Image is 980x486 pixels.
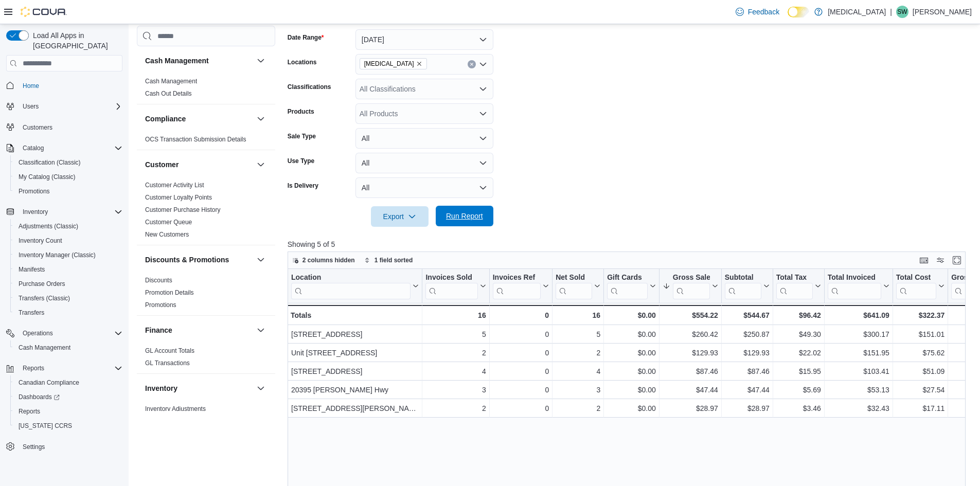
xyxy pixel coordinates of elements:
[291,328,419,340] div: [STREET_ADDRESS]
[375,256,413,264] span: 1 field sorted
[663,328,718,340] div: $260.42
[492,328,548,340] div: 0
[725,365,770,377] div: $87.46
[10,233,127,248] button: Inventory Count
[725,402,770,415] div: $28.97
[468,60,476,68] button: Clear input
[371,206,429,227] button: Export
[14,376,83,389] a: Canadian Compliance
[607,347,656,359] div: $0.00
[360,254,417,266] button: 1 field sorted
[2,78,127,93] button: Home
[29,30,122,51] span: Load All Apps in [GEOGRAPHIC_DATA]
[14,249,122,261] span: Inventory Manager (Classic)
[145,301,176,309] span: Promotions
[776,273,821,299] button: Total Tax
[23,82,39,90] span: Home
[492,365,548,377] div: 0
[145,255,253,265] button: Discounts & Promotions
[10,184,127,199] button: Promotions
[725,347,770,359] div: $129.93
[663,402,718,415] div: $28.97
[951,254,963,266] button: Enter fullscreen
[425,384,486,396] div: 3
[14,220,122,232] span: Adjustments (Classic)
[2,326,127,340] button: Operations
[14,292,122,304] span: Transfers (Classic)
[145,255,229,265] h3: Discounts & Promotions
[145,347,194,355] span: GL Account Totals
[145,218,192,226] span: Customer Queue
[137,75,275,104] div: Cash Management
[10,248,127,262] button: Inventory Manager (Classic)
[137,179,275,245] div: Customer
[556,273,592,299] div: Net Sold
[2,361,127,375] button: Reports
[288,83,331,91] label: Classifications
[19,422,72,430] span: [US_STATE] CCRS
[14,278,69,290] a: Purchase Orders
[19,441,49,453] a: Settings
[607,365,656,377] div: $0.00
[446,211,483,221] span: Run Report
[288,132,316,140] label: Sale Type
[19,407,40,416] span: Reports
[14,307,122,319] span: Transfers
[663,273,718,299] button: Gross Sales
[673,273,710,283] div: Gross Sales
[14,420,76,432] a: [US_STATE] CCRS
[10,170,127,184] button: My Catalog (Classic)
[19,327,57,339] button: Operations
[19,158,81,167] span: Classification (Classic)
[19,206,52,218] button: Inventory
[19,187,50,195] span: Promotions
[10,155,127,170] button: Classification (Classic)
[145,301,176,309] a: Promotions
[828,273,881,283] div: Total Invoiced
[14,235,66,247] a: Inventory Count
[14,292,74,304] a: Transfers (Classic)
[828,273,889,299] button: Total Invoiced
[896,328,945,340] div: $151.01
[145,182,204,189] a: Customer Activity List
[725,273,761,283] div: Subtotal
[145,347,194,354] a: GL Account Totals
[776,384,821,396] div: $5.69
[145,56,209,66] h3: Cash Management
[14,235,122,247] span: Inventory Count
[14,220,82,232] a: Adjustments (Classic)
[19,173,76,181] span: My Catalog (Classic)
[2,141,127,155] button: Catalog
[302,256,355,264] span: 2 columns hidden
[145,114,253,124] button: Compliance
[663,365,718,377] div: $87.46
[607,273,656,299] button: Gift Cards
[14,263,49,276] a: Manifests
[828,402,889,415] div: $32.43
[416,61,422,67] button: Remove Muse from selection in this group
[288,239,973,249] p: Showing 5 of 5
[145,405,206,412] a: Inventory Adjustments
[828,273,881,299] div: Total Invoiced
[145,206,221,214] span: Customer Purchase History
[19,100,43,113] button: Users
[19,379,79,387] span: Canadian Compliance
[145,90,192,97] a: Cash Out Details
[377,206,422,227] span: Export
[19,237,62,245] span: Inventory Count
[21,7,67,17] img: Cova
[896,6,908,18] div: Sonny Wong
[556,273,600,299] button: Net Sold
[492,309,548,321] div: 0
[19,222,78,230] span: Adjustments (Classic)
[776,402,821,415] div: $3.46
[673,273,710,299] div: Gross Sales
[23,329,53,337] span: Operations
[788,7,809,17] input: Dark Mode
[10,219,127,233] button: Adjustments (Classic)
[14,341,122,354] span: Cash Management
[828,309,889,321] div: $641.09
[10,305,127,320] button: Transfers
[425,365,486,377] div: 4
[255,254,267,266] button: Discounts & Promotions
